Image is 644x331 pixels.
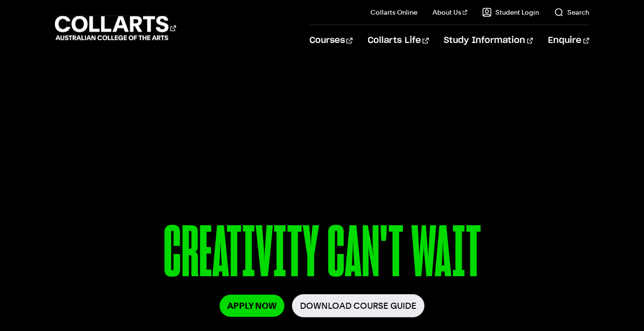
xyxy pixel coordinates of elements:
[548,25,589,56] a: Enquire
[554,8,589,17] a: Search
[309,25,353,56] a: Courses
[55,15,176,42] div: Go to homepage
[432,8,468,17] a: About Us
[368,25,429,56] a: Collarts Life
[371,8,417,17] a: Collarts Online
[444,25,533,56] a: Study Information
[55,216,590,294] p: CREATIVITY CAN'T WAIT
[482,8,539,17] a: Student Login
[220,295,284,317] a: Apply Now
[292,294,424,317] a: Download Course Guide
